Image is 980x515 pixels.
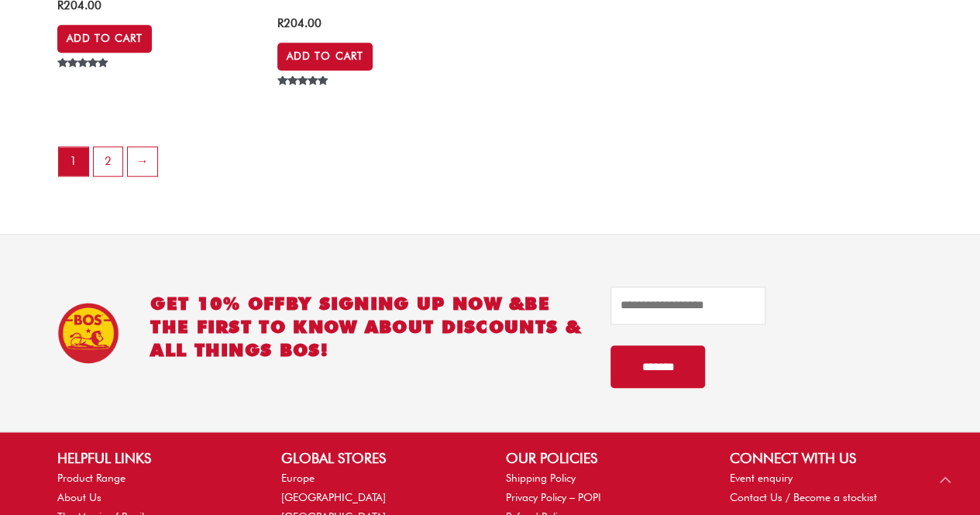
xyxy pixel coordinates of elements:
span: BY SIGNING UP NOW & [286,293,525,314]
a: Add to cart: “Peach Rooibos Ice Tea” [57,25,152,53]
a: Privacy Policy – POPI [506,491,601,503]
a: Event enquiry [730,472,793,484]
h2: HELPFUL LINKS [57,448,250,469]
a: [GEOGRAPHIC_DATA] [281,491,386,503]
bdi: 204.00 [277,16,322,30]
img: BOS Ice Tea [57,302,119,364]
h2: CONNECT WITH US [730,448,923,469]
a: Contact Us / Become a stockist [730,491,877,503]
nav: Product Pagination [57,146,923,187]
a: Product Range [57,472,126,484]
h2: OUR POLICIES [506,448,699,469]
span: Rated out of 5 [277,76,331,121]
a: Add to cart: “Watermelon & Mint Rooibos Ice Tea” [277,43,372,70]
a: About Us [57,491,101,503]
a: → [128,147,157,177]
span: R [277,16,284,30]
span: Page 1 [59,147,88,177]
h2: GET 10% OFF be the first to know about discounts & all things BOS! [150,292,595,362]
a: Page 2 [94,147,123,177]
h2: GLOBAL STORES [281,448,474,469]
a: Shipping Policy [506,472,576,484]
span: Rated out of 5 [57,58,111,103]
nav: CONNECT WITH US [730,469,923,507]
a: Europe [281,472,315,484]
